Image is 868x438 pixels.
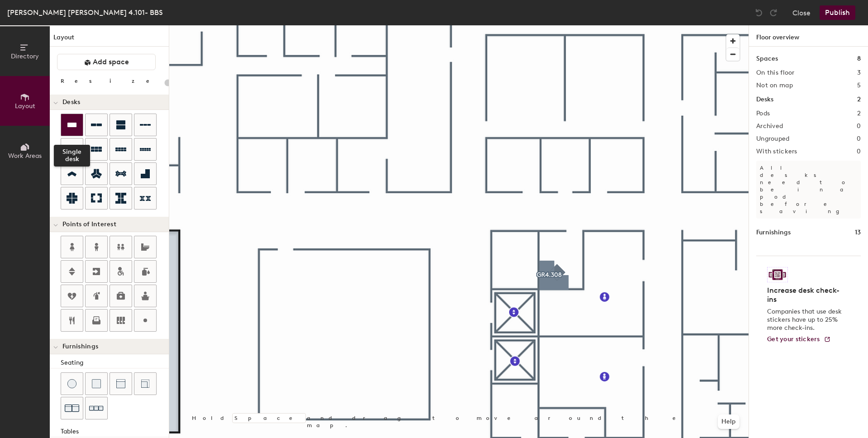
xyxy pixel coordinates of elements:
h1: Floor overview [749,25,868,47]
h2: 0 [857,135,861,143]
h2: 5 [857,82,861,89]
img: Sticker logo [767,267,788,282]
div: [PERSON_NAME] [PERSON_NAME] 4.101- BBS [7,7,163,18]
img: Cushion [92,379,101,388]
h1: Spaces [756,54,778,64]
h1: Desks [756,95,773,105]
span: Get your stickers [767,335,820,343]
div: Seating [61,358,169,368]
img: Couch (corner) [141,379,150,388]
p: Companies that use desk stickers have up to 25% more check-ins. [767,308,844,332]
button: Help [718,414,739,429]
button: Couch (x2) [61,397,83,419]
span: Add space [93,57,129,67]
h1: 13 [855,228,861,238]
h2: Pods [756,110,770,117]
a: Get your stickers [767,336,831,343]
button: Cushion [85,372,108,395]
h2: Archived [756,123,783,130]
h1: Layout [50,33,169,47]
h2: 2 [857,110,861,117]
div: Tables [61,427,169,437]
h2: 0 [857,148,861,155]
h2: Ungrouped [756,135,790,143]
p: All desks need to be in a pod before saving [756,161,861,219]
h1: Furnishings [756,228,791,238]
h2: Not on map [756,82,793,89]
button: Single desk [61,114,83,136]
span: Furnishings [62,343,98,350]
h1: 8 [857,54,861,64]
button: Add space [57,54,156,70]
img: Couch (middle) [116,379,125,388]
button: Close [792,5,811,20]
span: Layout [15,102,35,110]
img: Couch (x3) [89,401,104,415]
span: Desks [62,99,80,106]
span: Points of Interest [62,221,116,228]
button: Couch (corner) [134,372,157,395]
button: Stool [61,372,83,395]
img: Redo [769,8,778,17]
h1: 2 [857,95,861,105]
button: Publish [820,5,855,20]
button: Couch (x3) [85,397,108,419]
h2: With stickers [756,148,797,155]
img: Stool [67,379,76,388]
h4: Increase desk check-ins [767,286,844,304]
span: Directory [11,52,39,60]
button: Couch (middle) [110,372,132,395]
h2: 3 [857,69,861,76]
img: Undo [754,8,763,17]
img: Couch (x2) [65,401,79,415]
div: Resize [61,77,161,85]
span: Work Areas [8,152,42,160]
h2: 0 [857,123,861,130]
h2: On this floor [756,69,795,76]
